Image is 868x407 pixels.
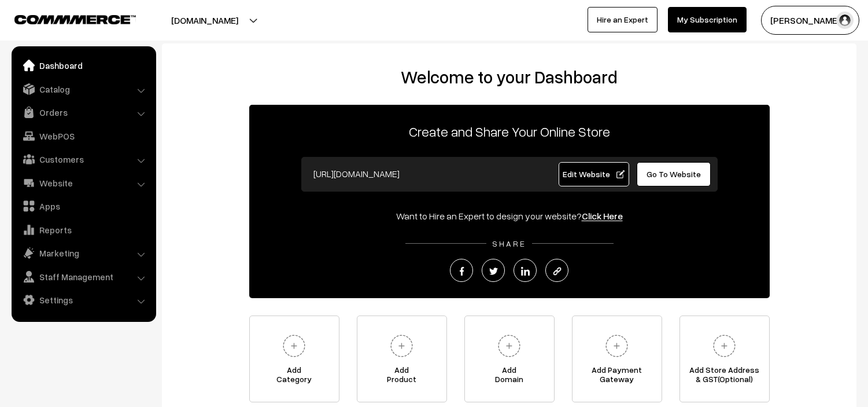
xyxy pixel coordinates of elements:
a: Add PaymentGateway [572,316,662,402]
button: [PERSON_NAME]… [761,6,859,35]
a: My Subscription [668,7,747,32]
span: Edit Website [563,169,625,179]
a: Settings [14,289,152,310]
span: Add Domain [465,365,554,388]
a: Apps [14,196,152,217]
a: Dashboard [14,55,152,76]
img: plus.svg [601,330,633,362]
div: Want to Hire an Expert to design your website? [249,209,770,223]
a: Edit Website [559,162,629,186]
img: plus.svg [386,330,418,362]
a: Customers [14,149,152,170]
span: SHARE [486,239,532,248]
a: Go To Website [637,162,711,186]
a: AddCategory [249,316,339,402]
h2: Welcome to your Dashboard [173,67,845,87]
span: Add Store Address & GST(Optional) [680,365,769,388]
a: Add Store Address& GST(Optional) [679,316,770,402]
span: Go To Website [647,169,701,179]
a: AddProduct [357,316,447,402]
a: Website [14,173,152,193]
a: Catalog [14,79,152,100]
a: AddDomain [464,316,555,402]
span: Add Product [357,365,446,388]
a: Orders [14,102,152,123]
a: Hire an Expert [588,7,658,32]
img: user [836,12,854,29]
a: Staff Management [14,266,152,287]
p: Create and Share Your Online Store [249,121,770,142]
img: COMMMERCE [14,15,136,24]
img: plus.svg [493,330,525,362]
img: plus.svg [708,330,740,362]
a: COMMMERCE [14,12,116,25]
a: Reports [14,219,152,240]
a: Click Here [582,210,623,222]
a: WebPOS [14,126,152,146]
button: [DOMAIN_NAME] [131,6,279,35]
img: plus.svg [278,330,310,362]
a: Marketing [14,243,152,263]
span: Add Category [250,365,339,388]
span: Add Payment Gateway [572,365,662,388]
